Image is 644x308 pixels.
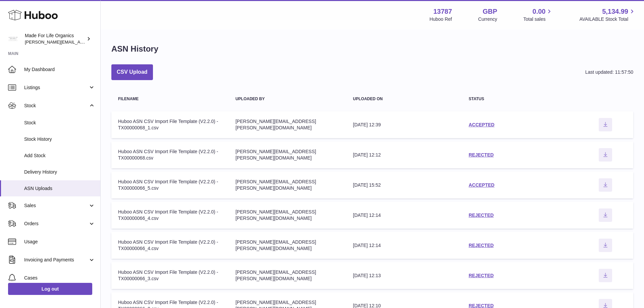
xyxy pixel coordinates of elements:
[24,66,95,73] span: My Dashboard
[469,243,494,248] a: REJECTED
[111,90,229,108] th: Filename
[578,90,633,108] th: actions
[24,202,88,209] span: Sales
[118,239,222,252] div: Huboo ASN CSV Import File Template (V2.2.0) - TX00000066_4.csv
[235,118,339,131] div: [PERSON_NAME][EMAIL_ADDRESS][PERSON_NAME][DOMAIN_NAME]
[111,44,158,54] h1: ASN History
[599,118,612,131] button: Download ASN file
[235,239,339,252] div: [PERSON_NAME][EMAIL_ADDRESS][PERSON_NAME][DOMAIN_NAME]
[353,272,455,279] div: [DATE] 12:13
[523,7,553,22] a: 0.00 Total sales
[599,178,612,192] button: Download ASN file
[25,39,170,45] span: [PERSON_NAME][EMAIL_ADDRESS][PERSON_NAME][DOMAIN_NAME]
[585,69,633,75] div: Last updated: 11:57:50
[469,273,494,278] a: REJECTED
[24,169,95,175] span: Delivery History
[24,185,95,192] span: ASN Uploads
[469,152,494,158] a: REJECTED
[24,103,88,109] span: Stock
[353,182,455,188] div: [DATE] 15:52
[599,269,612,282] button: Download ASN file
[25,33,85,45] div: Made For Life Organics
[24,257,88,263] span: Invoicing and Payments
[599,208,612,222] button: Download ASN file
[599,148,612,162] button: Download ASN file
[353,242,455,249] div: [DATE] 12:14
[24,120,95,126] span: Stock
[469,122,494,127] a: ACCEPTED
[8,283,92,295] a: Log out
[235,148,339,161] div: [PERSON_NAME][EMAIL_ADDRESS][PERSON_NAME][DOMAIN_NAME]
[111,64,153,80] button: CSV Upload
[24,275,95,281] span: Cases
[118,209,222,222] div: Huboo ASN CSV Import File Template (V2.2.0) - TX00000066_4.csv
[229,90,346,108] th: Uploaded by
[235,179,339,191] div: [PERSON_NAME][EMAIL_ADDRESS][PERSON_NAME][DOMAIN_NAME]
[353,212,455,219] div: [DATE] 12:14
[483,7,497,16] strong: GBP
[579,7,636,22] a: 5,134.99 AVAILABLE Stock Total
[346,90,462,108] th: Uploaded on
[599,239,612,252] button: Download ASN file
[433,7,452,16] strong: 13787
[353,122,455,128] div: [DATE] 12:39
[462,90,578,108] th: Status
[478,16,497,22] div: Currency
[523,16,553,22] span: Total sales
[24,221,88,227] span: Orders
[235,209,339,222] div: [PERSON_NAME][EMAIL_ADDRESS][PERSON_NAME][DOMAIN_NAME]
[24,136,95,142] span: Stock History
[579,16,636,22] span: AVAILABLE Stock Total
[8,34,18,44] img: geoff.winwood@madeforlifeorganics.com
[469,182,494,188] a: ACCEPTED
[533,7,546,16] span: 0.00
[353,152,455,158] div: [DATE] 12:12
[24,152,95,159] span: Add Stock
[118,179,222,191] div: Huboo ASN CSV Import File Template (V2.2.0) - TX00000066_5.csv
[235,269,339,282] div: [PERSON_NAME][EMAIL_ADDRESS][PERSON_NAME][DOMAIN_NAME]
[430,16,452,22] div: Huboo Ref
[24,84,88,91] span: Listings
[118,148,222,161] div: Huboo ASN CSV Import File Template (V2.2.0) - TX00000068.csv
[118,118,222,131] div: Huboo ASN CSV Import File Template (V2.2.0) - TX00000068_1.csv
[118,269,222,282] div: Huboo ASN CSV Import File Template (V2.2.0) - TX00000066_3.csv
[469,212,494,218] a: REJECTED
[602,7,628,16] span: 5,134.99
[24,239,95,245] span: Usage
